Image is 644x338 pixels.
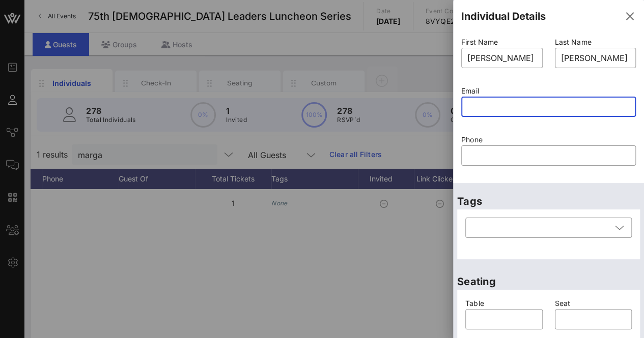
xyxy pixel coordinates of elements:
[461,134,636,145] p: Phone
[555,37,636,48] p: Last Name
[457,193,640,209] p: Tags
[461,85,636,97] p: Email
[461,37,543,48] p: First Name
[555,298,632,309] p: Seat
[465,298,543,309] p: Table
[457,273,640,290] p: Seating
[461,9,546,24] div: Individual Details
